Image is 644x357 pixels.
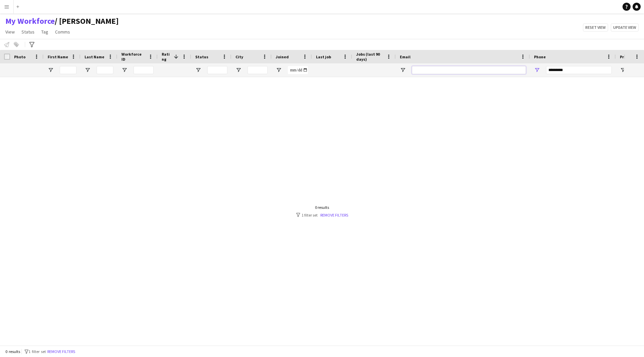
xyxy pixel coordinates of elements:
[400,67,406,73] button: Open Filter Menu
[162,52,171,62] span: Rating
[48,54,68,59] span: First Name
[21,29,35,35] span: Status
[356,52,384,62] span: Jobs (last 90 days)
[316,54,331,59] span: Last job
[195,54,208,59] span: Status
[5,16,55,26] a: My Workforce
[5,29,15,35] span: View
[14,54,25,59] span: Photo
[235,54,243,59] span: City
[133,66,154,74] input: Workforce ID Filter Input
[60,66,76,74] input: First Name Filter Input
[611,23,639,32] button: Update view
[207,66,227,74] input: Status Filter Input
[19,27,37,36] a: Status
[41,29,48,35] span: Tag
[296,205,348,210] div: 0 results
[48,67,54,73] button: Open Filter Menu
[85,54,104,59] span: Last Name
[3,27,17,36] a: View
[29,349,46,354] span: 1 filter set
[620,54,633,59] span: Profile
[4,54,10,60] input: Column with Header Selection
[121,67,127,73] button: Open Filter Menu
[46,348,76,355] button: Remove filters
[620,67,626,73] button: Open Filter Menu
[276,67,282,73] button: Open Filter Menu
[85,67,91,73] button: Open Filter Menu
[400,54,411,59] span: Email
[39,27,51,36] a: Tag
[276,54,289,59] span: Joined
[296,213,348,218] div: 1 filter set
[55,16,119,26] span: Musab Alamri
[235,67,241,73] button: Open Filter Menu
[320,213,348,218] a: Remove filters
[583,23,608,32] button: Reset view
[248,66,268,74] input: City Filter Input
[52,27,73,36] a: Comms
[546,66,612,74] input: Phone Filter Input
[195,67,201,73] button: Open Filter Menu
[534,67,540,73] button: Open Filter Menu
[55,29,70,35] span: Comms
[28,41,36,49] app-action-btn: Advanced filters
[288,66,308,74] input: Joined Filter Input
[412,66,526,74] input: Email Filter Input
[121,52,146,62] span: Workforce ID
[534,54,546,59] span: Phone
[97,66,113,74] input: Last Name Filter Input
